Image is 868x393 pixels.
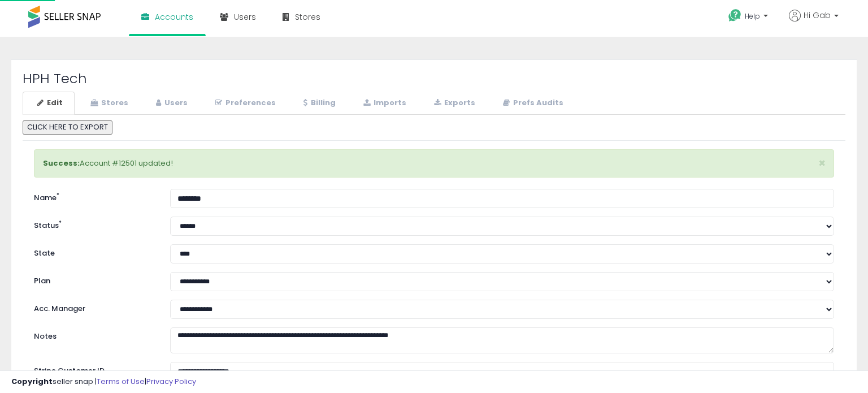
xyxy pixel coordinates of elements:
span: Accounts [155,11,193,23]
a: Imports [349,92,418,115]
div: seller snap | | [11,377,196,387]
label: Stripe Customer ID [25,362,162,377]
a: Hi Gab [789,10,839,35]
a: Edit [23,92,75,115]
button: × [818,157,826,169]
h2: HPH Tech [23,71,845,86]
label: Acc. Manager [25,300,162,314]
label: Status [25,217,162,231]
a: Billing [289,92,348,115]
a: Users [141,92,199,115]
button: CLICK HERE TO EXPORT [23,120,112,135]
label: Name [25,189,162,204]
a: Preferences [201,92,288,115]
strong: Copyright [11,376,53,387]
a: Exports [419,92,487,115]
strong: Success: [43,158,80,169]
span: Stores [295,11,320,23]
a: Terms of Use [97,376,145,387]
label: Plan [25,272,162,287]
a: Privacy Policy [146,376,196,387]
div: Account #12501 updated! [34,149,834,178]
label: Notes [25,327,162,342]
a: Prefs Audits [488,92,575,115]
span: Users [234,11,256,23]
label: State [25,244,162,259]
span: Help [745,11,760,21]
span: Hi Gab [804,10,831,21]
i: Get Help [728,8,742,23]
a: Stores [76,92,140,115]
